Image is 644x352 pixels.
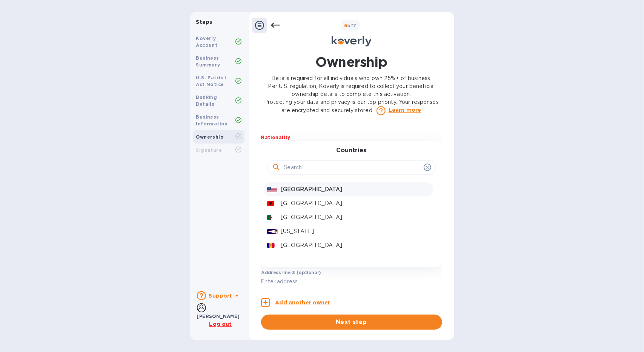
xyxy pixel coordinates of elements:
[344,23,347,28] span: 6
[316,52,387,71] h1: Ownership
[261,276,442,287] input: Enter address
[196,147,222,153] b: Signature
[281,227,430,235] p: [US_STATE]
[344,23,357,28] b: of 7
[337,147,367,154] h3: Countries
[281,213,430,221] p: [GEOGRAPHIC_DATA]
[267,215,275,220] img: DZ
[275,299,330,307] p: Add another owner
[261,142,297,150] p: Enter country
[261,271,321,275] label: Address line 3 (optional)
[267,229,278,234] img: AS
[196,75,227,87] b: U.S. Patriot Act Notice
[196,36,218,48] b: Koverly Account
[281,241,430,249] p: [GEOGRAPHIC_DATA]
[261,298,330,307] button: Add another owner
[267,318,436,327] span: Next step
[281,199,430,207] p: [GEOGRAPHIC_DATA]
[261,134,290,140] b: Nationality
[196,134,224,140] b: Ownership
[196,19,212,25] b: Steps
[209,321,232,327] u: Log out
[281,185,430,193] p: [GEOGRAPHIC_DATA]
[267,187,277,192] img: US
[261,74,442,115] p: Details required for all individuals who own 25%+ of business. Per U.S. regulation, Koverly is re...
[267,201,275,206] img: AL
[196,94,217,107] b: Banking Details
[267,243,275,248] img: AD
[209,293,232,299] b: Support
[389,106,421,114] a: Learn more
[261,315,442,330] button: Next step
[197,313,240,319] b: [PERSON_NAME]
[284,162,421,173] input: Search
[196,114,228,127] b: Business Information
[196,55,220,68] b: Business Summary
